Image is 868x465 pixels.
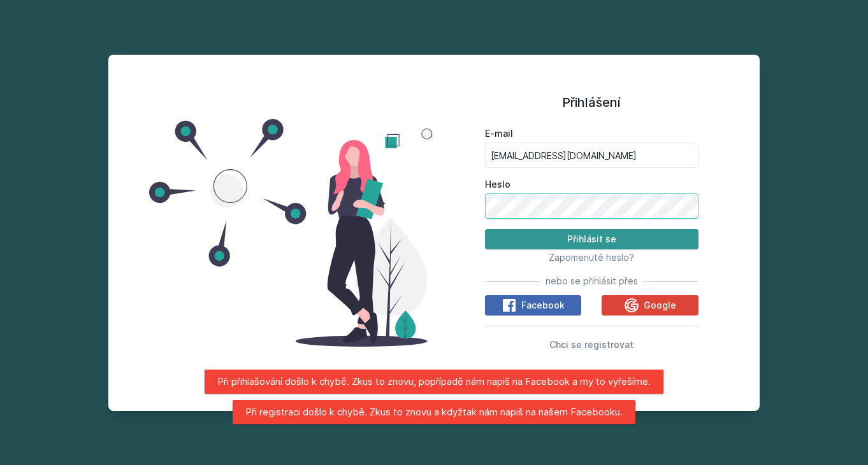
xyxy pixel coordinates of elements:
button: Google [602,295,698,316]
button: Přihlásit se [485,229,698,249]
div: Při přihlašování došlo k chybě. Zkus to znovu, popřípadě nám napiš na Facebook a my to vyřešíme. [205,370,663,394]
span: nebo se přihlásit přes [546,275,638,288]
label: Heslo [485,178,698,191]
span: Chci se registrovat [549,339,633,350]
input: Tvoje e-mailová adresa [485,142,698,168]
span: Google [644,299,676,312]
span: Facebook [521,299,565,312]
button: Facebook [485,295,581,316]
button: Chci se registrovat [549,337,633,352]
span: Zapomenuté heslo? [549,252,634,263]
h1: Přihlášení [485,93,698,112]
label: E-mail [485,127,698,140]
div: Při registraci došlo k chybě. Zkus to znovu a kdyžtak nám napiš na našem Facebooku. [233,400,635,424]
